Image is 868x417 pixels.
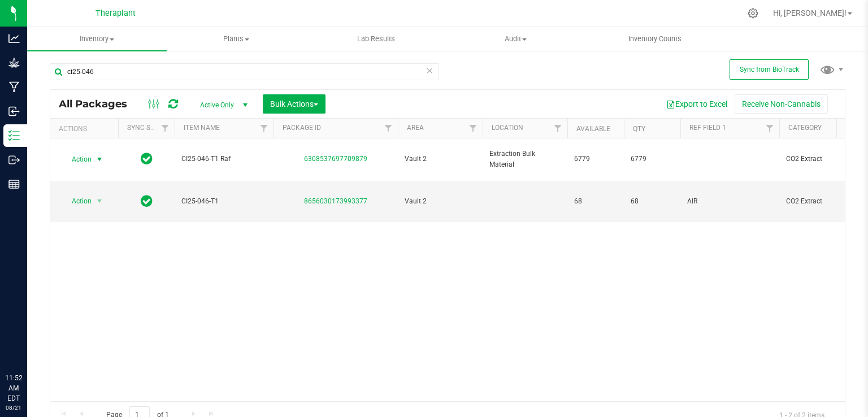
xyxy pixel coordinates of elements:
[574,196,617,207] span: 68
[574,154,617,164] span: 6779
[8,106,20,117] inline-svg: Inbound
[5,403,22,412] p: 08/21
[141,193,153,209] span: In Sync
[8,33,20,44] inline-svg: Analytics
[585,27,725,51] a: Inventory Counts
[167,34,306,44] span: Plants
[342,34,410,44] span: Lab Results
[549,119,567,138] a: Filter
[8,130,20,141] inline-svg: Inventory
[730,59,809,80] button: Sync from BioTrack
[8,57,20,68] inline-svg: Grow
[304,155,367,163] a: 6308537697709879
[62,193,92,209] span: Action
[127,124,171,132] a: Sync Status
[306,27,446,51] a: Lab Results
[263,94,325,114] button: Bulk Actions
[687,196,772,207] span: AIR
[446,27,585,51] a: Audit
[689,124,726,132] a: Ref Field 1
[8,154,20,166] inline-svg: Outbound
[93,193,107,209] span: select
[633,125,645,133] a: Qty
[27,34,167,44] span: Inventory
[270,99,318,108] span: Bulk Actions
[761,119,779,138] a: Filter
[659,94,735,114] button: Export to Excel
[11,327,45,360] iframe: Resource center
[141,151,153,167] span: In Sync
[8,81,20,93] inline-svg: Manufacturing
[283,124,321,132] a: Package ID
[407,124,424,132] a: Area
[184,124,220,132] a: Item Name
[464,119,483,138] a: Filter
[631,196,674,207] span: 68
[773,8,847,18] span: Hi, [PERSON_NAME]!
[489,149,561,170] span: Extraction Bulk Material
[59,125,114,133] div: Actions
[631,154,674,164] span: 6779
[746,8,760,19] div: Manage settings
[50,63,439,80] input: Search Package ID, Item Name, SKU, Lot or Part Number...
[735,94,828,114] button: Receive Non-Cannabis
[167,27,306,51] a: Plants
[255,119,274,138] a: Filter
[740,66,799,73] span: Sync from BioTrack
[8,179,20,190] inline-svg: Reports
[5,373,22,403] p: 11:52 AM EDT
[93,151,107,167] span: select
[181,154,267,164] span: CI25-046-T1 Raf
[426,63,433,78] span: Clear
[379,119,398,138] a: Filter
[59,98,138,110] span: All Packages
[446,34,585,44] span: Audit
[27,27,167,51] a: Inventory
[492,124,523,132] a: Location
[788,124,822,132] a: Category
[156,119,175,138] a: Filter
[576,125,610,133] a: Available
[405,154,476,164] span: Vault 2
[304,197,367,205] a: 8656030173993377
[613,34,697,44] span: Inventory Counts
[405,196,476,207] span: Vault 2
[181,196,267,207] span: CI25-046-T1
[96,8,136,18] span: Theraplant
[62,151,92,167] span: Action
